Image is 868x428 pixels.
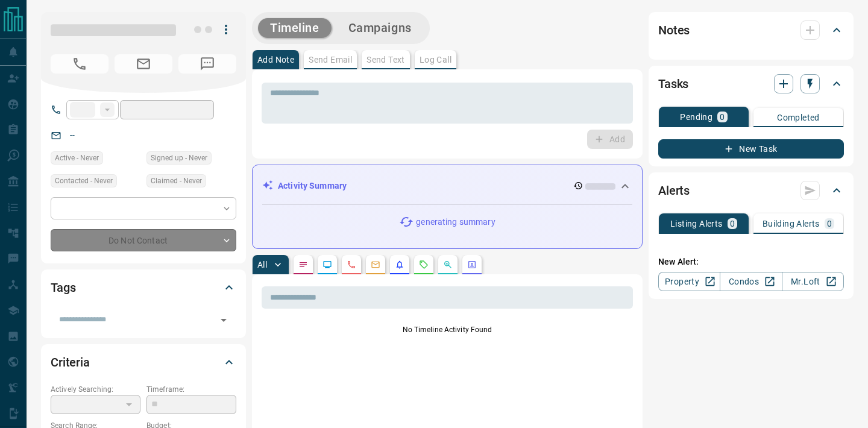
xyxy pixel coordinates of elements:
span: No Number [178,54,236,74]
h2: Alerts [658,181,690,200]
a: -- [70,130,75,140]
div: Activity Summary [262,175,632,197]
button: New Task [658,139,844,159]
p: 0 [720,113,725,121]
div: Tags [51,273,236,302]
button: Timeline [258,18,332,38]
p: Timeframe: [146,384,236,395]
span: Signed up - Never [151,152,207,164]
a: Condos [720,272,782,291]
p: 0 [827,219,832,228]
p: generating summary [416,216,495,228]
svg: Emails [371,260,380,269]
p: Listing Alerts [670,219,723,228]
p: All [257,260,267,269]
svg: Listing Alerts [395,260,404,269]
svg: Calls [347,260,356,269]
svg: Opportunities [443,260,453,269]
span: Active - Never [55,152,99,164]
p: Pending [680,113,712,121]
p: Building Alerts [763,219,820,228]
p: No Timeline Activity Found [262,324,633,335]
div: Tasks [658,69,844,98]
div: Notes [658,16,844,45]
h2: Notes [658,20,690,40]
a: Property [658,272,720,291]
span: Contacted - Never [55,175,113,187]
div: Criteria [51,348,236,377]
div: Alerts [658,176,844,205]
h2: Criteria [51,353,90,372]
span: No Email [115,54,172,74]
svg: Lead Browsing Activity [322,260,332,269]
button: Campaigns [336,18,424,38]
span: No Number [51,54,108,74]
p: Add Note [257,55,294,64]
svg: Notes [298,260,308,269]
h2: Tasks [658,74,688,93]
p: 0 [730,219,735,228]
div: Do Not Contact [51,229,236,251]
span: Claimed - Never [151,175,202,187]
svg: Requests [419,260,429,269]
p: Activity Summary [278,180,347,192]
p: Actively Searching: [51,384,140,395]
p: Completed [777,113,820,122]
h2: Tags [51,278,75,297]
button: Open [215,312,232,329]
a: Mr.Loft [782,272,844,291]
p: New Alert: [658,256,844,268]
svg: Agent Actions [467,260,477,269]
